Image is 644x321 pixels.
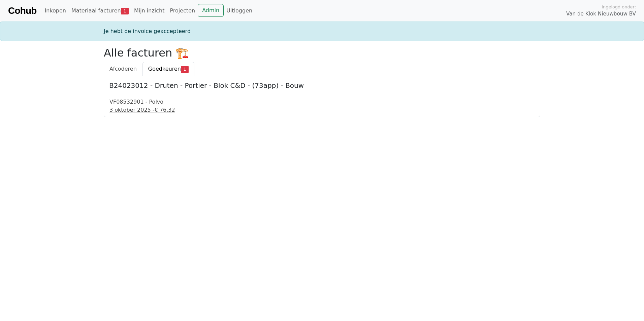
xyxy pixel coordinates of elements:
a: Projecten [167,4,198,17]
a: Admin [198,4,224,17]
span: € 76.32 [155,107,175,113]
span: Goedkeuren [148,66,181,72]
h2: Alle facturen 🏗️ [104,46,540,59]
a: Inkopen [42,4,68,17]
a: Cohub [8,3,36,19]
div: 3 oktober 2025 - [109,106,535,114]
a: Mijn inzicht [131,4,167,17]
span: 1 [121,8,129,14]
span: Ingelogd onder: [602,4,636,10]
div: Je hebt de invoice geaccepteerd [100,27,544,35]
div: VF08532901 - Polvo [109,98,535,106]
span: 1 [181,66,189,73]
h5: B24023012 - Druten - Portier - Blok C&D - (73app) - Bouw [109,81,535,90]
span: Van de Klok Nieuwbouw BV [566,10,636,18]
a: Goedkeuren1 [142,62,194,76]
a: Afcoderen [104,62,142,76]
span: Afcoderen [109,66,137,72]
a: VF08532901 - Polvo3 oktober 2025 -€ 76.32 [109,98,535,114]
a: Materiaal facturen1 [69,4,131,17]
a: Uitloggen [224,4,255,17]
